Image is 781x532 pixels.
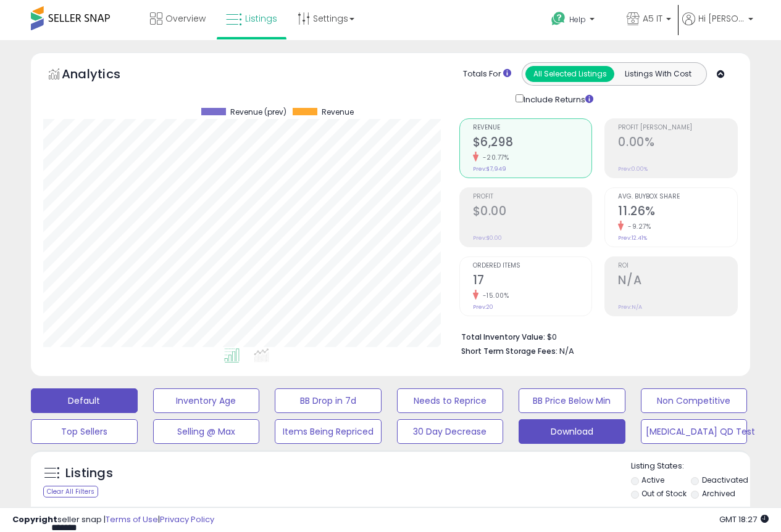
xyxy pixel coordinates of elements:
[461,332,545,342] b: Total Inventory Value:
[153,419,260,444] button: Selling @ Max
[682,12,753,40] a: Hi [PERSON_NAME]
[618,135,737,152] h2: 0.00%
[62,65,144,86] h5: Analytics
[43,486,98,497] div: Clear All Filters
[702,475,748,485] label: Deactivated
[12,514,57,525] strong: Copyright
[519,388,625,413] button: BB Price Below Min
[618,273,737,290] h2: N/A
[506,92,608,106] div: Include Returns
[641,488,687,499] label: Out of Stock
[618,165,648,173] small: Prev: 0.00%
[478,291,509,300] small: -15.00%
[702,488,735,499] label: Archived
[275,419,382,444] button: Items Being Repriced
[624,222,651,231] small: -9.27%
[31,419,138,444] button: Top Sellers
[719,514,769,525] span: 2025-08-11 18:27 GMT
[473,204,592,221] h2: $0.00
[473,234,502,242] small: Prev: $0.00
[551,11,566,27] i: Get Help
[618,125,737,131] span: Profit [PERSON_NAME]
[397,419,504,444] button: 30 Day Decrease
[461,346,558,356] b: Short Term Storage Fees:
[618,234,647,242] small: Prev: 12.41%
[153,388,260,413] button: Inventory Age
[473,273,592,290] h2: 17
[618,263,737,269] span: ROI
[473,263,592,269] span: Ordered Items
[473,125,592,131] span: Revenue
[106,514,158,525] a: Terms of Use
[559,345,574,357] span: N/A
[275,388,382,413] button: BB Drop in 7d
[165,12,206,25] span: Overview
[65,465,113,482] h5: Listings
[519,419,625,444] button: Download
[473,303,493,311] small: Prev: 20
[31,388,138,413] button: Default
[473,135,592,152] h2: $6,298
[473,165,506,173] small: Prev: $7,949
[245,12,277,25] span: Listings
[698,12,745,25] span: Hi [PERSON_NAME]
[12,514,214,526] div: seller snap | |
[461,329,729,343] li: $0
[397,388,504,413] button: Needs to Reprice
[525,66,614,82] button: All Selected Listings
[478,153,509,162] small: -20.77%
[473,194,592,200] span: Profit
[322,108,354,117] span: Revenue
[463,68,511,80] div: Totals For
[618,303,642,311] small: Prev: N/A
[569,14,586,25] span: Help
[160,514,214,525] a: Privacy Policy
[641,475,664,485] label: Active
[631,460,750,472] p: Listing States:
[641,419,748,444] button: [MEDICAL_DATA] QD Test
[618,194,737,200] span: Avg. Buybox Share
[643,12,662,25] span: A5 IT
[641,388,748,413] button: Non Competitive
[618,204,737,221] h2: 11.26%
[541,2,616,40] a: Help
[614,66,703,82] button: Listings With Cost
[230,108,286,117] span: Revenue (prev)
